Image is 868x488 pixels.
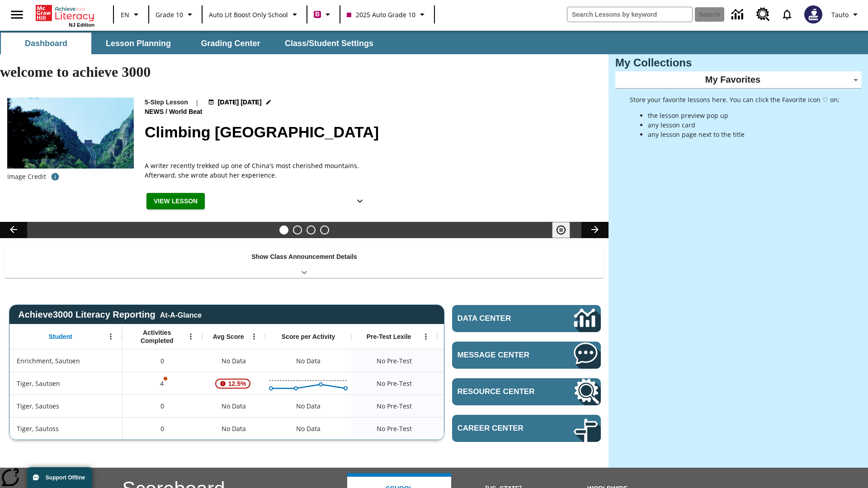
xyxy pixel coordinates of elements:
[320,225,329,235] button: Slide 4 Career Lesson
[419,330,433,343] button: Open Menu
[145,161,371,180] div: A writer recently trekked up one of China's most cherished mountains. Afterward, she wrote about ...
[452,378,601,405] a: Resource Center, Will open in new tab
[202,394,265,417] div: No Data, Tiger, Sautoes
[145,107,165,117] span: News
[377,424,412,433] span: No Pre-Test, Tiger, Sautoss
[206,98,274,107] button: Jul 22 - Jun 30 Choose Dates
[552,222,570,238] button: Pause
[458,424,547,433] span: Career Center
[452,305,601,332] a: Data Center
[437,417,523,440] div: No Data, Tiger, Sautoss
[437,349,523,372] div: No Data, Enrichment, Sautoen
[751,2,775,27] a: Resource Center, Will open in new tab
[36,3,94,28] div: Home
[123,394,202,417] div: 0, Tiger, Sautoes
[775,3,799,26] a: Notifications
[292,352,325,370] div: No Data, Enrichment, Sautoen
[437,372,523,394] div: No Data, Tiger, Sautoen
[17,401,59,411] span: Tiger, Sautoes
[218,98,262,107] span: [DATE] [DATE]
[46,474,85,481] span: Support Offline
[217,397,250,415] span: No Data
[831,10,849,19] span: Tauto
[145,121,598,144] h2: Climbing Mount Tai
[121,10,129,19] span: EN
[1,33,91,54] button: Dashboard
[213,333,244,341] span: Avg Score
[828,6,864,23] button: Profile/Settings
[160,424,164,433] span: 0
[217,352,250,370] span: No Data
[159,379,165,388] p: 4
[169,107,204,117] span: World Beat
[146,193,205,210] button: View Lesson
[452,415,601,442] a: Career Center
[4,1,30,28] button: Open side menu
[282,333,335,341] span: Score per Activity
[184,330,198,343] button: Open Menu
[377,379,412,388] span: No Pre-Test, Tiger, Sautoen
[69,22,94,28] span: NJ Edition
[165,108,167,115] span: /
[17,356,80,366] span: Enrichment, Sautoen
[648,120,840,130] li: any lesson card
[581,222,609,238] button: Lesson carousel, Next
[46,169,64,185] button: Credit for photo and all related images: Public Domain/Charlie Fong
[377,356,412,366] span: No Pre-Test, Enrichment, Sautoen
[315,9,320,20] span: B
[278,33,381,54] button: Class/Student Settings
[458,314,543,323] span: Data Center
[648,130,840,139] li: any lesson page next to the title
[205,6,304,23] button: School: Auto Lit Boost only School, Select your school
[452,342,601,369] a: Message Center
[202,372,265,394] div: , 12.5%, Attention! This student's Average First Try Score of 12.5% is below 65%, Tiger, Sautoen
[152,6,199,23] button: Grade: Grade 10, Select a grade
[7,98,134,169] img: 6000 stone steps to climb Mount Tai in Chinese countryside
[804,5,822,23] img: Avatar
[351,193,369,210] button: Show Details
[377,401,412,411] span: No Pre-Test, Tiger, Sautoes
[27,467,92,488] button: Support Offline
[310,6,337,23] button: Boost Class color is violet red. Change class color
[437,394,523,417] div: No Data, Tiger, Sautoes
[123,372,202,394] div: 4, One or more Activity scores may be invalid., Tiger, Sautoen
[225,375,250,392] span: 12.5%
[7,172,46,181] p: Image Credit
[799,3,828,26] button: Select a new avatar
[209,10,288,19] span: Auto Lit Boost only School
[648,111,840,120] li: the lesson preview pop up
[185,33,276,54] button: Grading Center
[202,349,265,372] div: No Data, Enrichment, Sautoen
[615,71,861,89] div: My Favorites
[127,328,187,345] span: Activities Completed
[293,225,302,235] button: Slide 2 Defining Our Government's Purpose
[123,349,202,372] div: 0, Enrichment, Sautoen
[307,225,316,235] button: Slide 3 Pre-release lesson
[202,417,265,440] div: No Data, Tiger, Sautoss
[36,4,94,22] a: Home
[292,420,325,438] div: No Data, Tiger, Sautoss
[160,356,164,366] span: 0
[18,310,202,320] span: Achieve3000 Literacy Reporting
[160,401,164,411] span: 0
[5,247,604,278] div: Show Class Announcement Details
[123,417,202,440] div: 0, Tiger, Sautoss
[160,310,202,319] div: At-A-Glance
[279,225,288,235] button: Slide 1 Climbing Mount Tai
[117,6,146,23] button: Language: EN, Select a language
[93,33,184,54] button: Lesson Planning
[195,98,199,107] span: |
[630,95,840,104] p: Store your favorite lessons here. You can click the Favorite icon ♡ on:
[251,252,357,262] p: Show Class Announcement Details
[17,379,60,388] span: Tiger, Sautoen
[347,10,415,19] span: 2025 Auto Grade 10
[458,351,547,360] span: Message Center
[17,424,59,433] span: Tiger, Sautoss
[217,419,250,438] span: No Data
[552,222,579,238] div: Pause
[292,397,325,415] div: No Data, Tiger, Sautoes
[726,2,751,27] a: Data Center
[615,56,861,69] h3: My Collections
[458,387,547,396] span: Resource Center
